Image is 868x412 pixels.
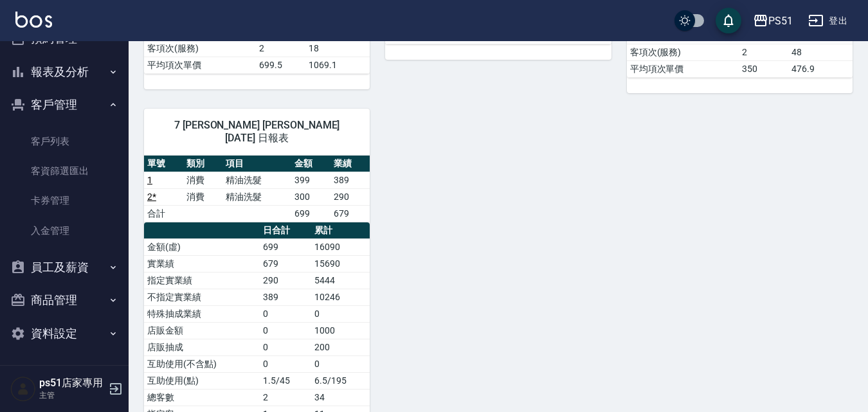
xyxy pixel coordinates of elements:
td: 平均項次單價 [627,60,739,77]
th: 類別 [183,156,222,172]
a: 客資篩選匯出 [5,156,123,186]
td: 34 [311,389,370,406]
td: 0 [311,305,370,322]
button: 資料設定 [5,317,123,350]
td: 679 [330,205,370,222]
td: 48 [788,44,853,60]
button: 客戶管理 [5,88,123,121]
td: 300 [291,188,330,205]
td: 10246 [311,289,370,305]
button: 員工及薪資 [5,251,123,284]
h5: ps51店家專用 [39,377,105,390]
td: 0 [260,305,311,322]
a: 1 [147,175,152,185]
td: 指定實業績 [144,272,260,289]
td: 店販抽成 [144,339,260,355]
td: 350 [739,60,788,77]
td: 699 [260,238,311,255]
img: Logo [15,12,52,28]
td: 互助使用(不含點) [144,355,260,372]
button: 登出 [803,9,853,33]
th: 單號 [144,156,183,172]
td: 0 [260,322,311,339]
td: 特殊抽成業績 [144,305,260,322]
td: 2 [256,40,305,57]
table: a dense table [144,156,370,222]
p: 主管 [39,390,105,401]
td: 200 [311,339,370,355]
td: 客項次(服務) [144,40,256,57]
td: 2 [739,44,788,60]
button: save [716,8,741,33]
button: 報表及分析 [5,55,123,89]
td: 店販金額 [144,322,260,339]
td: 679 [260,255,311,272]
td: 消費 [183,188,222,205]
div: PS51 [768,13,793,29]
td: 0 [260,339,311,355]
a: 入金管理 [5,216,123,246]
td: 不指定實業績 [144,289,260,305]
td: 290 [330,188,370,205]
td: 1000 [311,322,370,339]
td: 實業績 [144,255,260,272]
th: 日合計 [260,222,311,239]
td: 合計 [144,205,183,222]
td: 1.5/45 [260,372,311,389]
td: 0 [311,355,370,372]
td: 290 [260,272,311,289]
td: 699.5 [256,57,305,73]
td: 精油洗髮 [222,188,291,205]
td: 476.9 [788,60,853,77]
td: 18 [305,40,370,57]
td: 客項次(服務) [627,44,739,60]
a: 客戶列表 [5,127,123,156]
td: 精油洗髮 [222,172,291,188]
td: 389 [330,172,370,188]
td: 2 [260,389,311,406]
td: 互助使用(點) [144,372,260,389]
th: 項目 [222,156,291,172]
td: 699 [291,205,330,222]
td: 5444 [311,272,370,289]
span: 7 [PERSON_NAME] [PERSON_NAME][DATE] 日報表 [159,119,354,145]
th: 金額 [291,156,330,172]
td: 6.5/195 [311,372,370,389]
img: Person [10,376,36,402]
td: 0 [260,355,311,372]
td: 16090 [311,238,370,255]
button: PS51 [748,8,798,34]
a: 卡券管理 [5,186,123,215]
td: 金額(虛) [144,238,260,255]
td: 389 [260,289,311,305]
th: 業績 [330,156,370,172]
button: 商品管理 [5,283,123,317]
td: 平均項次單價 [144,57,256,73]
td: 399 [291,172,330,188]
td: 消費 [183,172,222,188]
th: 累計 [311,222,370,239]
td: 總客數 [144,389,260,406]
td: 1069.1 [305,57,370,73]
td: 15690 [311,255,370,272]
